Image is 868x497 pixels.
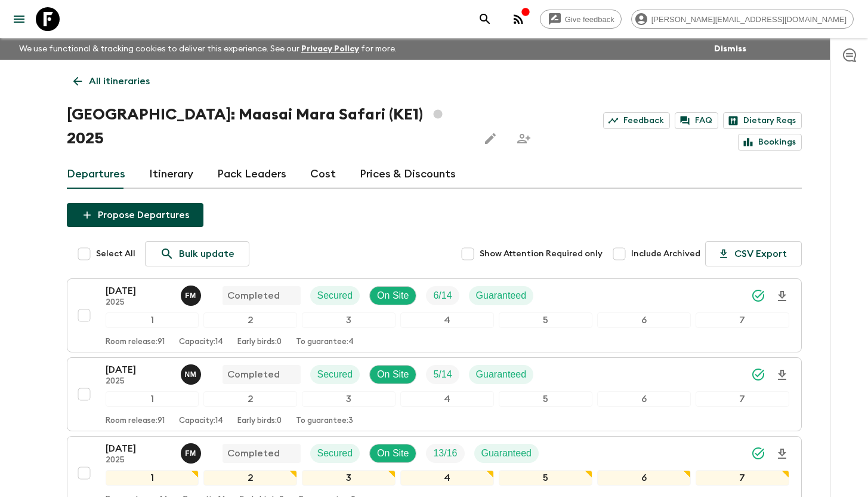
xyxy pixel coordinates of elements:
div: 5 [499,391,592,407]
p: 2025 [106,456,171,465]
p: 2025 [106,298,171,308]
p: Secured [317,289,353,303]
a: Give feedback [540,10,622,29]
p: Room release: 91 [106,416,165,426]
p: Completed [227,367,280,382]
svg: Download Onboarding [775,447,789,461]
p: Guaranteed [476,367,527,382]
p: Secured [317,446,353,461]
p: [DATE] [106,441,171,456]
div: 4 [400,312,494,328]
p: Completed [227,289,280,303]
p: 2025 [106,377,171,386]
p: On Site [377,367,409,382]
p: To guarantee: 4 [296,338,354,347]
p: 5 / 14 [433,367,452,382]
svg: Synced Successfully [751,446,765,461]
p: 13 / 16 [433,446,457,461]
p: To guarantee: 3 [296,416,353,426]
p: Bulk update [179,247,234,261]
div: Trip Fill [426,365,459,384]
div: [PERSON_NAME][EMAIL_ADDRESS][DOMAIN_NAME] [631,10,854,29]
a: Cost [310,160,336,189]
div: 3 [302,470,396,486]
div: 1 [106,470,199,486]
span: [PERSON_NAME][EMAIL_ADDRESS][DOMAIN_NAME] [645,15,853,24]
p: On Site [377,289,409,303]
p: [DATE] [106,284,171,298]
span: Include Archived [631,248,700,260]
a: FAQ [675,112,718,129]
a: Itinerary [149,160,193,189]
button: [DATE]2025Nimrod MainaCompletedSecuredOn SiteTrip FillGuaranteed1234567Room release:91Capacity:14... [67,357,802,431]
span: Share this itinerary [512,127,536,151]
p: All itineraries [89,74,150,88]
div: Trip Fill [426,444,464,463]
p: Early birds: 0 [237,416,282,426]
a: Dietary Reqs [723,112,802,129]
p: Room release: 91 [106,338,165,347]
p: Guaranteed [481,446,532,461]
a: Bulk update [145,241,249,266]
a: Pack Leaders [217,160,286,189]
div: 4 [400,391,494,407]
button: Edit this itinerary [478,127,502,151]
div: 7 [696,312,789,328]
span: Give feedback [558,15,621,24]
span: Fanuel Maina [181,289,203,299]
div: On Site [369,444,416,463]
div: 7 [696,470,789,486]
p: On Site [377,446,409,461]
p: Capacity: 14 [179,338,223,347]
div: 3 [302,391,396,407]
button: search adventures [473,7,497,31]
button: [DATE]2025Fanuel MainaCompletedSecuredOn SiteTrip FillGuaranteed1234567Room release:91Capacity:14... [67,278,802,352]
div: 6 [597,470,691,486]
span: Show Attention Required only [480,248,603,260]
div: 1 [106,312,199,328]
p: Guaranteed [476,289,527,303]
div: Trip Fill [426,286,459,305]
p: 6 / 14 [433,289,452,303]
div: 2 [203,312,297,328]
div: 6 [597,391,691,407]
a: All itineraries [67,69,156,93]
h1: [GEOGRAPHIC_DATA]: Maasai Mara Safari (KE1) 2025 [67,103,469,151]
div: 1 [106,391,199,407]
svg: Synced Successfully [751,289,765,303]
p: Completed [227,446,280,461]
div: Secured [310,444,360,463]
span: Nimrod Maina [181,368,203,378]
a: Feedback [603,112,670,129]
div: Secured [310,365,360,384]
span: Fanuel Maina [181,447,203,456]
button: Dismiss [711,41,749,57]
button: menu [7,7,31,31]
a: Prices & Discounts [360,160,456,189]
div: 2 [203,391,297,407]
div: 4 [400,470,494,486]
div: 6 [597,312,691,328]
a: Privacy Policy [301,45,359,53]
p: Early birds: 0 [237,338,282,347]
p: Secured [317,367,353,382]
svg: Download Onboarding [775,289,789,303]
div: On Site [369,286,416,305]
a: Bookings [738,134,802,151]
div: Secured [310,286,360,305]
div: 7 [696,391,789,407]
button: CSV Export [705,241,802,266]
a: Departures [67,160,125,189]
svg: Synced Successfully [751,367,765,382]
div: 5 [499,312,592,328]
p: [DATE] [106,363,171,377]
div: 5 [499,470,592,486]
span: Select All [96,248,135,260]
p: We use functional & tracking cookies to deliver this experience. See our for more. [14,38,401,60]
svg: Download Onboarding [775,368,789,382]
div: 2 [203,470,297,486]
div: On Site [369,365,416,384]
div: 3 [302,312,396,328]
p: Capacity: 14 [179,416,223,426]
button: Propose Departures [67,203,203,227]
